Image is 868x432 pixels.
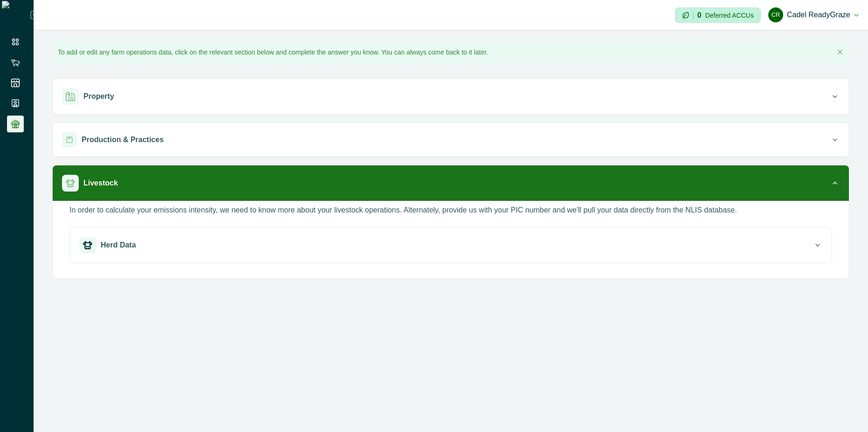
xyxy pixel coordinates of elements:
button: Livestock [53,165,849,201]
button: Cadel ReadyGrazeCadel ReadyGraze [768,4,859,26]
p: Herd Data [101,240,136,251]
button: Close [834,47,846,58]
img: Logo [2,1,30,29]
button: Property [53,79,849,114]
p: In order to calculate your emissions intensity, we need to know more about your livestock operati... [69,205,737,216]
div: Livestock [53,201,849,278]
button: Production & Practices [53,123,849,157]
p: Deferred ACCUs [705,12,754,19]
p: Production & Practices [82,134,164,145]
p: 0 [697,12,702,19]
p: To add or edit any farm operations data, click on the relevant section below and complete the ans... [58,48,488,57]
button: Herd Data [70,227,832,263]
p: Livestock [83,178,118,189]
p: Property [83,91,114,102]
